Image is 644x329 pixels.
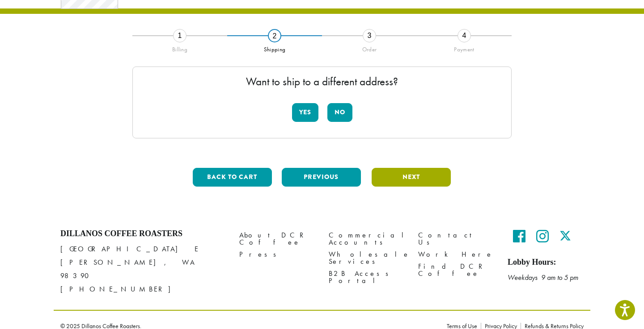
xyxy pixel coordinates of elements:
p: Want to ship to a different address? [142,76,502,87]
div: 1 [173,29,186,42]
h4: Dillanos Coffee Roasters [60,229,226,239]
div: 2 [268,29,281,42]
p: © 2025 Dillanos Coffee Roasters. [60,323,433,329]
button: Yes [292,103,318,122]
div: Payment [417,42,512,53]
em: Weekdays 9 am to 5 pm [508,273,578,282]
a: B2B Access Portal [329,267,405,287]
div: Order [322,42,417,53]
a: Wholesale Services [329,248,405,267]
a: About DCR Coffee [239,229,315,248]
div: Shipping [227,42,322,53]
div: 3 [363,29,376,42]
a: Press [239,248,315,260]
button: Next [372,168,451,187]
p: [GEOGRAPHIC_DATA] E [PERSON_NAME], WA 98390 [PHONE_NUMBER] [60,242,226,296]
a: Work Here [418,248,494,260]
a: Find DCR Coffee [418,260,494,279]
h5: Lobby Hours: [508,258,584,267]
button: Previous [282,168,361,187]
a: Privacy Policy [481,323,521,329]
a: Refunds & Returns Policy [521,323,584,329]
div: Billing [132,42,227,53]
a: Terms of Use [447,323,481,329]
button: Back to cart [193,168,272,187]
a: Contact Us [418,229,494,248]
a: Commercial Accounts [329,229,405,248]
div: 4 [458,29,471,42]
button: No [327,103,352,122]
